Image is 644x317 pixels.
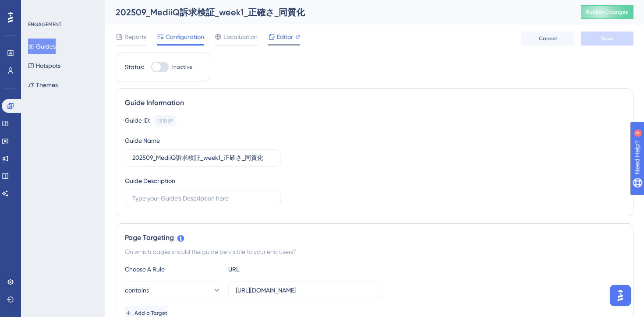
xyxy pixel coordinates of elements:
[125,282,221,299] button: contains
[172,63,192,70] span: Inactive
[581,5,633,19] button: Publish Changes
[124,32,146,42] span: Reports
[125,232,624,243] div: Page Targeting
[581,32,633,46] button: Save
[236,285,377,295] input: yourwebsite.com/path
[125,115,150,127] div: Guide ID:
[125,264,221,275] div: Choose A Rule
[521,32,574,46] button: Cancel
[607,282,633,309] iframe: UserGuiding AI Assistant Launcher
[28,39,56,54] button: Guides
[28,58,60,74] button: Hotspots
[125,285,149,296] span: contains
[277,32,293,42] span: Editor
[28,21,61,28] div: ENGAGEMENT
[125,176,175,186] div: Guide Description
[125,98,624,108] div: Guide Information
[166,32,204,42] span: Configuration
[158,117,173,124] div: 151059
[125,135,160,146] div: Guide Name
[586,9,628,16] span: Publish Changes
[134,310,167,317] span: Add a Target
[132,194,273,203] input: Type your Guide’s Description here
[125,62,144,72] div: Status:
[539,35,557,42] span: Cancel
[228,264,325,275] div: URL
[223,32,258,42] span: Localization
[116,6,559,18] div: 202509_MediiQ訴求検証_week1_正確さ_同質化
[61,4,64,11] div: 4
[132,153,273,163] input: Type your Guide’s Name here
[601,35,613,42] span: Save
[21,2,55,13] span: Need Help?
[125,247,624,257] div: On which pages should the guide be visible to your end users?
[28,77,58,93] button: Themes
